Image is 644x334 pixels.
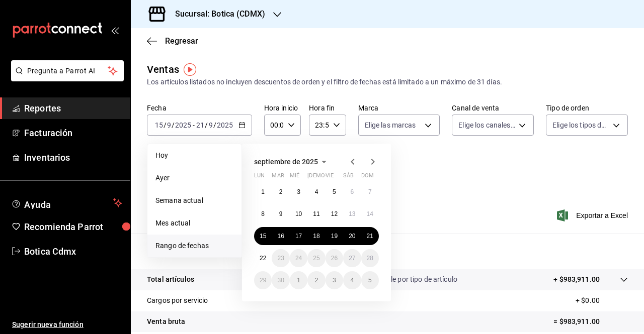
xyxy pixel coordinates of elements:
[147,62,179,77] div: Ventas
[272,249,289,267] button: 23 de septiembre de 2025
[350,188,354,195] abbr: 6 de septiembre de 2025
[205,121,208,129] span: /
[24,126,122,140] span: Facturación
[313,210,319,217] abbr: 11 de septiembre de 2025
[155,195,233,206] span: Semana actual
[315,277,318,284] abbr: 2 de octubre de 2025
[272,227,289,245] button: 16 de septiembre de 2025
[295,255,302,262] abbr: 24 de septiembre de 2025
[331,210,338,217] abbr: 12 de septiembre de 2025
[307,227,325,245] button: 18 de septiembre de 2025
[553,316,628,327] p: = $983,911.00
[326,183,343,201] button: 5 de septiembre de 2025
[368,188,372,195] abbr: 7 de septiembre de 2025
[361,249,379,267] button: 28 de septiembre de 2025
[326,271,343,289] button: 3 de octubre de 2025
[349,255,355,262] abbr: 27 de septiembre de 2025
[326,172,334,183] abbr: viernes
[343,205,361,223] button: 13 de septiembre de 2025
[24,245,122,258] span: Botica Cdmx
[368,277,372,284] abbr: 5 de octubre de 2025
[307,183,325,201] button: 4 de septiembre de 2025
[295,210,302,217] abbr: 10 de septiembre de 2025
[307,249,325,267] button: 25 de septiembre de 2025
[264,104,301,112] label: Hora inicio
[147,316,185,327] p: Venta bruta
[24,197,109,209] span: Ayuda
[254,227,272,245] button: 15 de septiembre de 2025
[184,63,196,76] img: Tooltip marker
[155,241,233,251] span: Rango de fechas
[147,274,194,285] p: Total artículos
[361,183,379,201] button: 7 de septiembre de 2025
[155,218,233,229] span: Mes actual
[343,271,361,289] button: 4 de octubre de 2025
[559,209,628,221] button: Exportar a Excel
[24,151,122,164] span: Inventarios
[343,249,361,267] button: 27 de septiembre de 2025
[553,274,600,285] p: + $983,911.00
[452,104,534,112] label: Canal de venta
[254,158,318,166] span: septiembre de 2025
[260,233,266,240] abbr: 15 de septiembre de 2025
[7,73,124,83] a: Pregunta a Parrot AI
[167,121,172,129] input: --
[313,233,319,240] abbr: 18 de septiembre de 2025
[365,120,416,130] span: Elige las marcas
[272,271,289,289] button: 30 de septiembre de 2025
[331,255,338,262] abbr: 26 de septiembre de 2025
[261,210,265,217] abbr: 8 de septiembre de 2025
[261,188,265,195] abbr: 1 de septiembre de 2025
[326,249,343,267] button: 26 de septiembre de 2025
[279,210,283,217] abbr: 9 de septiembre de 2025
[175,121,192,129] input: ----
[24,101,122,115] span: Reportes
[458,120,515,130] span: Elige los canales de venta
[279,188,283,195] abbr: 2 de septiembre de 2025
[208,121,213,129] input: --
[290,205,307,223] button: 10 de septiembre de 2025
[111,26,119,34] button: open_drawer_menu
[24,220,122,234] span: Recomienda Parrot
[165,36,198,46] span: Regresar
[361,205,379,223] button: 14 de septiembre de 2025
[167,8,265,20] h3: Sucursal: Botica (CDMX)
[277,233,284,240] abbr: 16 de septiembre de 2025
[361,227,379,245] button: 21 de septiembre de 2025
[213,121,216,129] span: /
[343,172,354,183] abbr: sábado
[315,188,318,195] abbr: 4 de septiembre de 2025
[290,249,307,267] button: 24 de septiembre de 2025
[147,295,208,306] p: Cargos por servicio
[147,77,628,87] div: Los artículos listados no incluyen descuentos de orden y el filtro de fechas está limitado a un m...
[367,210,373,217] abbr: 14 de septiembre de 2025
[11,60,124,81] button: Pregunta a Parrot AI
[155,173,233,183] span: Ayer
[216,121,233,129] input: ----
[193,121,195,129] span: -
[326,227,343,245] button: 19 de septiembre de 2025
[290,227,307,245] button: 17 de septiembre de 2025
[333,188,336,195] abbr: 5 de septiembre de 2025
[297,277,300,284] abbr: 1 de octubre de 2025
[196,121,205,129] input: --
[254,172,265,183] abbr: lunes
[172,121,175,129] span: /
[349,233,355,240] abbr: 20 de septiembre de 2025
[254,205,272,223] button: 8 de septiembre de 2025
[290,271,307,289] button: 1 de octubre de 2025
[297,188,300,195] abbr: 3 de septiembre de 2025
[254,271,272,289] button: 29 de septiembre de 2025
[326,205,343,223] button: 12 de septiembre de 2025
[272,205,289,223] button: 9 de septiembre de 2025
[576,295,628,306] p: + $0.00
[27,66,108,76] span: Pregunta a Parrot AI
[333,277,336,284] abbr: 3 de octubre de 2025
[309,104,346,112] label: Hora fin
[361,271,379,289] button: 5 de octubre de 2025
[349,210,355,217] abbr: 13 de septiembre de 2025
[277,277,284,284] abbr: 30 de septiembre de 2025
[307,271,325,289] button: 2 de octubre de 2025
